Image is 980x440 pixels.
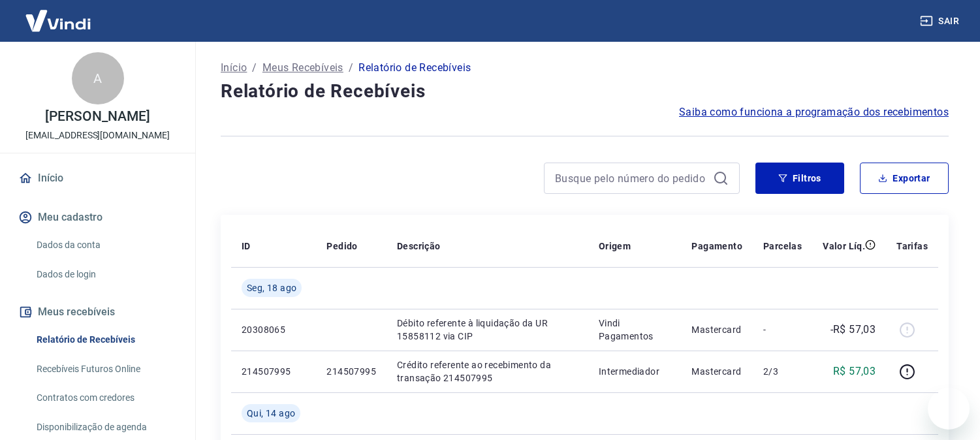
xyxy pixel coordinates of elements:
a: Saiba como funciona a programação dos recebimentos [679,104,949,120]
a: Relatório de Recebíveis [31,326,180,353]
button: Filtros [755,163,844,194]
button: Sair [917,9,964,33]
div: A [72,52,124,104]
span: Qui, 14 ago [247,407,295,420]
button: Meu cadastro [16,203,180,232]
p: R$ 57,03 [833,364,876,379]
button: Exportar [860,163,949,194]
p: 214507995 [242,365,306,378]
a: Dados da conta [31,232,180,259]
p: Descrição [397,240,441,253]
input: Busque pelo número do pedido [555,168,708,188]
p: -R$ 57,03 [830,322,876,338]
h4: Relatório de Recebíveis [221,78,949,104]
p: Mastercard [691,365,742,378]
p: - [763,323,802,336]
p: Crédito referente ao recebimento da transação 214507995 [397,358,578,385]
p: Pedido [326,240,357,253]
a: Dados de login [31,261,180,288]
span: Seg, 18 ago [247,281,296,294]
p: / [252,60,257,76]
p: Intermediador [599,365,671,378]
p: Origem [599,240,631,253]
a: Meus Recebíveis [262,60,343,76]
p: Tarifas [896,240,928,253]
a: Contratos com credores [31,385,180,411]
p: ID [242,240,251,253]
p: Parcelas [763,240,802,253]
button: Meus recebíveis [16,298,180,326]
a: Início [221,60,247,76]
p: Vindi Pagamentos [599,317,671,343]
iframe: Botão para abrir a janela de mensagens [928,388,970,430]
p: 214507995 [326,365,376,378]
p: [PERSON_NAME] [45,110,150,123]
p: [EMAIL_ADDRESS][DOMAIN_NAME] [25,129,170,142]
p: Valor Líq. [823,240,865,253]
p: Mastercard [691,323,742,336]
p: / [349,60,353,76]
p: 2/3 [763,365,802,378]
a: Recebíveis Futuros Online [31,356,180,383]
img: Vindi [16,1,101,40]
p: Débito referente à liquidação da UR 15858112 via CIP [397,317,578,343]
p: Relatório de Recebíveis [358,60,471,76]
p: 20308065 [242,323,306,336]
a: Início [16,164,180,193]
p: Pagamento [691,240,742,253]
